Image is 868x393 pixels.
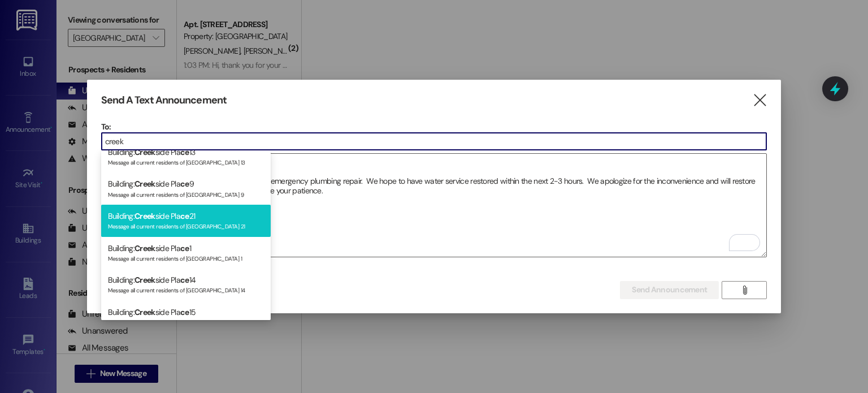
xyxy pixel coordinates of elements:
[180,243,189,253] span: ce
[101,205,271,237] div: Building: side Pla 21
[752,94,767,106] i: 
[134,243,155,253] span: Creek
[108,157,264,166] div: Message all current residents of [GEOGRAPHIC_DATA] 13
[632,284,707,296] span: Send Announcement
[180,275,189,285] span: ce
[134,211,155,221] span: Creek
[134,179,155,189] span: Creek
[102,154,767,257] textarea: To enrich screen reader interactions, please activate Accessibility in Grammarly extension settings
[101,237,271,269] div: Building: side Pla 1
[101,94,227,107] h3: Send A Text Announcement
[101,153,767,257] div: To enrich screen reader interactions, please activate Accessibility in Grammarly extension settings
[180,307,189,317] span: ce
[101,269,271,301] div: Building: side Pla 14
[134,275,155,285] span: Creek
[102,133,767,150] input: Type to select the units, buildings, or communities you want to message. (e.g. 'Unit 1A', 'Buildi...
[101,172,271,205] div: Building: side Pla 9
[134,147,155,157] span: Creek
[180,211,189,221] span: ce
[180,179,189,189] span: ce
[108,189,264,198] div: Message all current residents of [GEOGRAPHIC_DATA] 9
[180,147,189,157] span: ce
[108,284,264,294] div: Message all current residents of [GEOGRAPHIC_DATA] 14
[134,307,155,317] span: Creek
[108,221,264,230] div: Message all current residents of [GEOGRAPHIC_DATA] 21
[108,253,264,262] div: Message all current residents of [GEOGRAPHIC_DATA] 1
[101,121,767,132] p: To:
[620,281,719,299] button: Send Announcement
[740,286,749,295] i: 
[101,141,271,173] div: Building: side Pla 13
[101,301,271,333] div: Building: side Pla 15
